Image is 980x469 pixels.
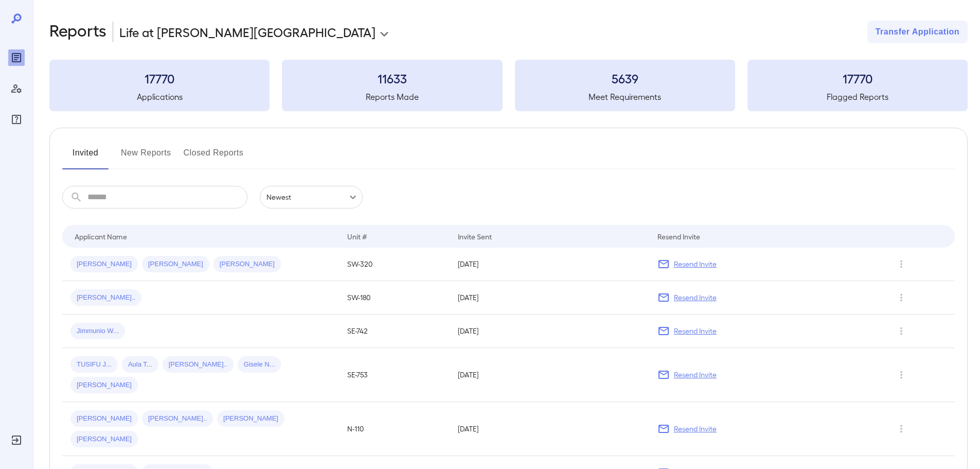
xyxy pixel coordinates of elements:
h2: Reports [49,21,106,43]
h5: Flagged Reports [747,91,968,103]
p: Life at [PERSON_NAME][GEOGRAPHIC_DATA] [119,24,376,40]
button: Row Actions [893,421,910,437]
td: SW-180 [339,281,450,315]
div: Resend Invite [657,230,700,242]
h5: Applications [49,91,270,103]
p: Resend Invite [674,259,717,269]
h5: Meet Requirements [515,91,735,103]
summary: 17770Applications11633Reports Made5639Meet Requirements17770Flagged Reports [49,60,968,111]
h5: Reports Made [282,91,502,103]
td: SE-742 [339,315,450,348]
button: Invited [62,145,109,169]
span: Jimmunio W... [70,326,125,336]
h3: 5639 [515,70,735,86]
div: Newest [260,186,363,209]
h3: 17770 [49,70,270,86]
span: [PERSON_NAME] [70,414,138,424]
span: [PERSON_NAME] [70,380,138,390]
td: [DATE] [450,248,649,281]
div: Manage Users [8,80,25,97]
span: [PERSON_NAME].. [70,293,141,303]
span: Gisele N... [238,360,281,370]
p: Resend Invite [674,292,717,303]
td: [DATE] [450,281,649,315]
h3: 17770 [747,70,968,86]
button: Row Actions [893,323,910,339]
div: Applicant Name [75,230,127,242]
button: Row Actions [893,367,910,383]
span: [PERSON_NAME] [217,414,284,424]
span: Aula T... [122,360,158,370]
td: N-110 [339,402,450,456]
span: [PERSON_NAME] [213,259,281,269]
div: Reports [8,49,25,66]
button: Closed Reports [184,145,244,169]
div: Unit # [347,230,367,242]
span: [PERSON_NAME] [70,435,138,444]
p: Resend Invite [674,326,717,336]
button: Row Actions [893,256,910,272]
p: Resend Invite [674,424,717,434]
td: SW-320 [339,248,450,281]
span: [PERSON_NAME].. [163,360,234,370]
div: FAQ [8,111,25,128]
button: Transfer Application [867,21,968,43]
div: Log Out [8,432,25,448]
p: Resend Invite [674,370,717,380]
div: Invite Sent [458,230,492,242]
td: [DATE] [450,315,649,348]
span: [PERSON_NAME] [70,259,138,269]
td: SE-753 [339,348,450,402]
h3: 11633 [282,70,502,86]
button: Row Actions [893,289,910,306]
td: [DATE] [450,402,649,456]
span: [PERSON_NAME].. [142,414,213,424]
button: New Reports [121,145,171,169]
td: [DATE] [450,348,649,402]
span: [PERSON_NAME] [142,259,209,269]
span: TUSIFU J... [70,360,118,370]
